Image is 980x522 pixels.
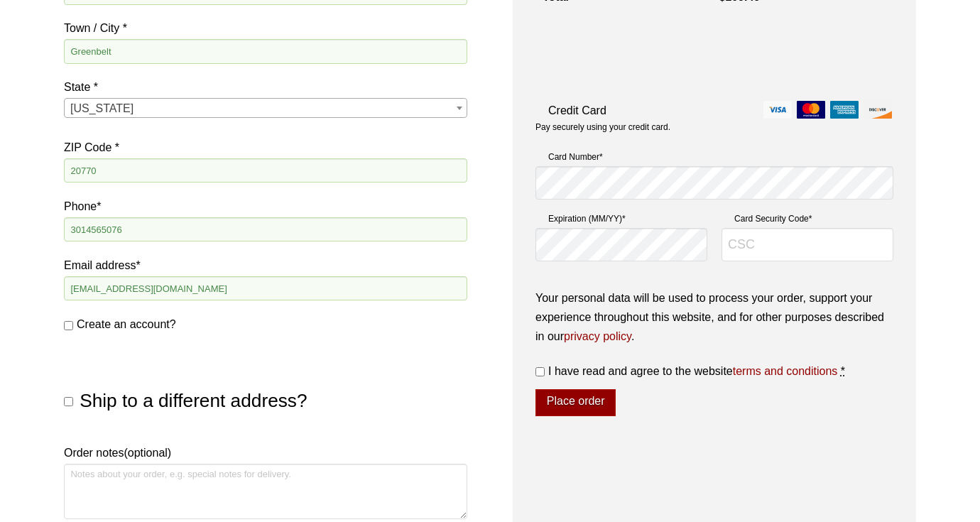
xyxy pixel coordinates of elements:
[535,212,707,226] label: Expiration (MM/YY)
[64,138,467,157] label: ZIP Code
[80,390,307,411] span: Ship to a different address?
[535,26,751,82] iframe: reCAPTCHA
[564,330,631,342] a: privacy policy
[64,98,467,118] span: State
[64,443,467,462] label: Order notes
[797,101,825,119] img: mastercard
[64,397,73,406] input: Ship to a different address?
[64,18,467,38] label: Town / City
[535,288,893,347] p: Your personal data will be used to process your order, support your experience throughout this we...
[64,197,467,216] label: Phone
[722,212,893,226] label: Card Security Code
[65,99,467,119] span: Maryland
[535,150,893,164] label: Card Number
[830,101,859,119] img: amex
[535,121,893,134] p: Pay securely using your credit card.
[548,365,837,377] span: I have read and agree to the website
[64,321,73,330] input: Create an account?
[64,77,467,97] label: State
[722,228,893,262] input: CSC
[864,101,892,119] img: discover
[77,318,176,330] span: Create an account?
[124,447,171,459] span: (optional)
[64,256,467,275] label: Email address
[733,365,838,377] a: terms and conditions
[535,389,616,416] button: Place order
[535,367,545,376] input: I have read and agree to the websiteterms and conditions *
[535,101,893,120] label: Credit Card
[763,101,792,119] img: visa
[535,145,893,273] fieldset: Payment Info
[841,365,845,377] abbr: required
